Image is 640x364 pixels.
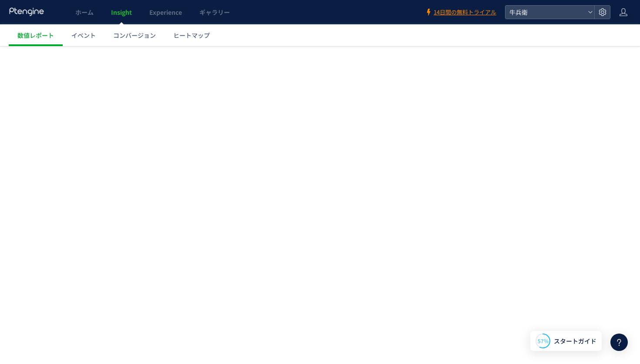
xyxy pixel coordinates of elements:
span: 数値レポート [17,31,54,40]
span: ホーム [75,8,94,17]
span: スタートガイド [554,337,596,346]
span: Experience [149,8,182,17]
span: コンバージョン [113,31,156,40]
span: ヒートマップ [173,31,210,40]
span: 14日間の無料トライアル [434,8,496,17]
a: 14日間の無料トライアル [425,8,496,17]
span: ギャラリー [199,8,230,17]
span: 57% [538,337,549,344]
span: 牛兵衛 [507,6,584,19]
span: イベント [71,31,96,40]
span: Insight [111,8,132,17]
